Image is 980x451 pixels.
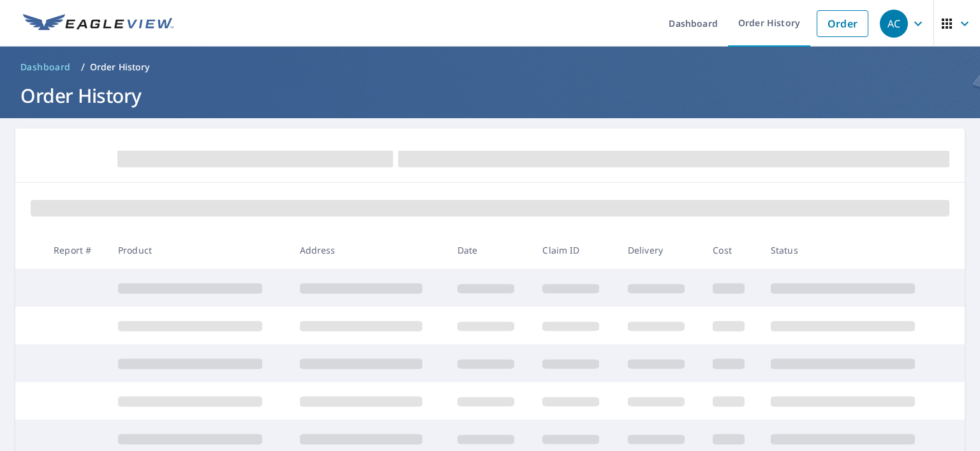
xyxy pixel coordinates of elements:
[447,231,532,269] th: Date
[108,231,290,269] th: Product
[20,61,71,73] span: Dashboard
[81,59,85,75] li: /
[23,14,174,33] img: EV Logo
[880,10,908,38] div: AC
[90,61,150,73] p: Order History
[618,231,702,269] th: Delivery
[532,231,617,269] th: Claim ID
[15,57,76,77] a: Dashboard
[290,231,447,269] th: Address
[761,231,942,269] th: Status
[702,231,761,269] th: Cost
[15,82,965,109] h1: Order History
[15,57,965,77] nav: breadcrumb
[817,10,868,37] a: Order
[43,231,108,269] th: Report #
